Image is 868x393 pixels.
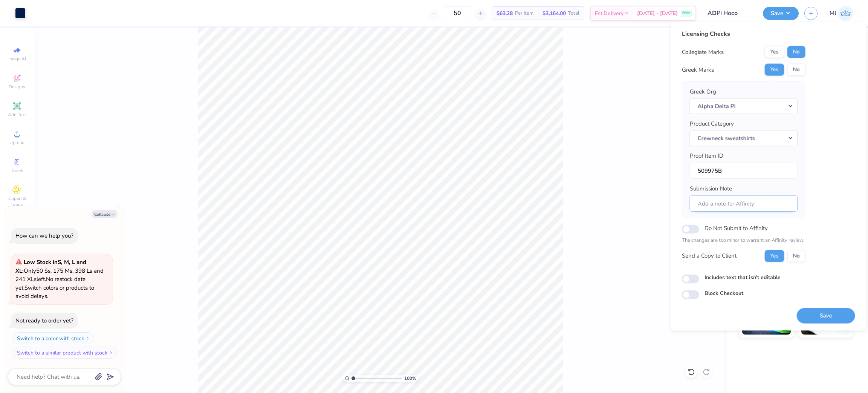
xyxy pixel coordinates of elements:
button: Save [763,7,799,20]
label: Product Category [690,120,734,128]
input: Untitled Design [702,6,757,21]
button: Crewneck sweatshirts [690,130,798,146]
button: Yes [765,64,784,76]
button: Alpha Delta Pi [690,98,798,114]
input: Add a note for Affinity [690,195,798,212]
img: Switch to a color with stock [86,336,90,341]
span: Add Text [8,112,26,118]
div: Send a Copy to Client [682,252,737,260]
label: Greek Org [690,88,716,96]
button: Yes [765,46,784,58]
span: MJ [830,9,836,18]
p: The changes are too minor to warrant an Affinity review. [682,237,805,244]
button: Yes [765,250,784,262]
span: No restock date yet. [15,275,86,292]
label: Block Checkout [704,289,743,297]
span: [DATE] - [DATE] [637,9,678,17]
button: No [787,250,805,262]
label: Do Not Submit to Affinity [704,223,768,233]
span: Est. Delivery [595,9,623,17]
div: Greek Marks [682,65,714,74]
input: – – [443,6,472,20]
span: Image AI [8,56,26,62]
span: 100 % [404,375,416,382]
a: MJ [830,6,853,21]
div: How can we help you? [15,232,73,239]
label: Proof Item ID [690,152,723,160]
img: Switch to a similar product with stock [109,350,113,355]
label: Submission Note [690,184,732,193]
span: $3,164.00 [542,9,566,17]
span: Clipart & logos [4,195,30,207]
span: Only 50 Ss, 175 Ms, 398 Ls and 241 XLs left. Switch colors or products to avoid delays. [15,258,104,300]
strong: Low Stock in S, M, L and XL : [15,258,86,275]
span: Total [568,9,579,17]
div: Licensing Checks [682,29,805,38]
button: Save [797,308,855,323]
span: FREE [682,11,690,16]
span: $63.28 [497,9,513,17]
label: Includes text that isn't editable [704,273,781,281]
button: Collapse [92,210,117,218]
img: Mark Joshua Mullasgo [838,6,853,21]
span: Greek [11,167,23,173]
button: Switch to a similar product with stock [13,347,118,359]
div: Collegiate Marks [682,48,724,56]
button: No [787,64,805,76]
span: Upload [9,140,24,146]
span: Designs [9,84,25,90]
div: Not ready to order yet? [15,317,73,324]
span: Per Item [515,9,533,17]
button: No [787,46,805,58]
button: Switch to a color with stock [13,332,94,344]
